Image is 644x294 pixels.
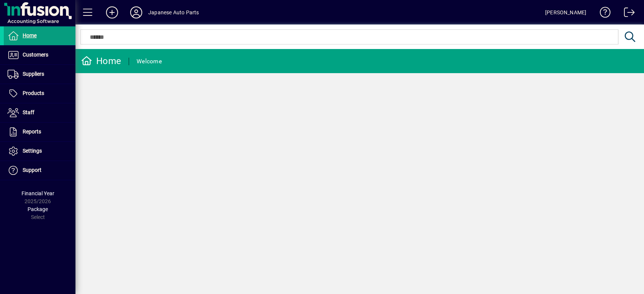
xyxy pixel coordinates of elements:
span: Reports [23,129,41,135]
span: Financial Year [22,190,54,196]
div: Home [81,55,121,67]
a: Settings [4,142,75,161]
a: Knowledge Base [594,2,610,26]
div: Welcome [137,55,162,67]
span: Staff [23,109,34,115]
span: Package [28,206,48,212]
span: Home [23,32,37,38]
div: [PERSON_NAME] [545,6,586,18]
button: Add [100,6,124,19]
span: Customers [23,52,48,58]
div: Japanese Auto Parts [148,6,199,18]
span: Products [23,90,44,96]
a: Customers [4,46,75,64]
span: Settings [23,148,42,154]
a: Support [4,161,75,180]
button: Profile [124,6,148,19]
a: Suppliers [4,65,75,84]
span: Support [23,167,41,173]
a: Staff [4,103,75,122]
a: Products [4,84,75,103]
a: Reports [4,122,75,141]
span: Suppliers [23,71,44,77]
a: Logout [618,2,635,26]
